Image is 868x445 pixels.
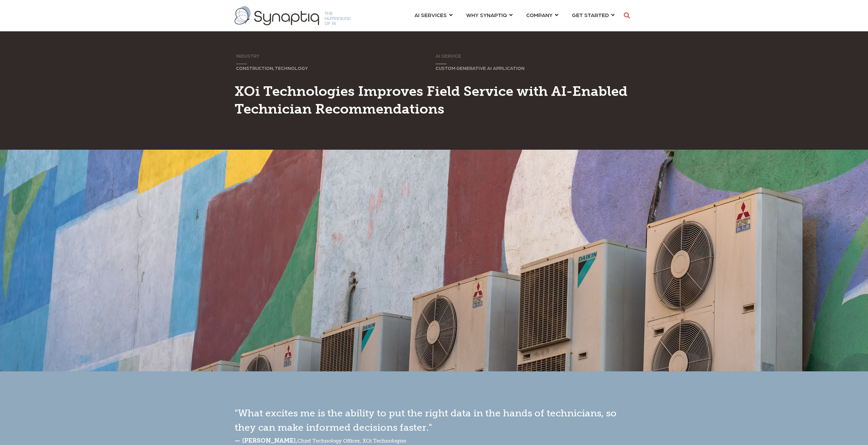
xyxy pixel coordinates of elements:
span: WHY SYNAPTIQ [466,10,507,19]
span: GET STARTED [572,10,609,19]
span: CONSTRUCTION, TECHNOLOGY [236,65,308,71]
a: AI SERVICES [414,9,453,21]
a: GET STARTED [572,9,615,21]
span: — [PERSON_NAME], [235,437,297,444]
span: XOi Technologies Improves Field Service with AI-Enabled Technician Recommendations [235,83,628,117]
nav: menu [408,3,621,28]
svg: Sorry, your browser does not support inline SVG. [436,64,446,64]
span: INDUSTRY [236,53,260,58]
a: COMPANY [526,9,558,21]
svg: Sorry, your browser does not support inline SVG. [236,64,247,64]
img: synaptiq logo-2 [235,6,351,25]
span: AI SERVICES [414,10,447,19]
a: WHY SYNAPTIQ [466,9,513,21]
span: CUSTOM GENERATIVE AI APPLICATION [436,65,525,71]
span: COMPANY [526,10,553,19]
span: "What excites me is the ability to put the right data in the hands of technicians, so they can ma... [235,407,617,433]
span: Chief Technology Officer, XOi Technologies [235,438,406,444]
span: AI SERVICE [436,53,461,58]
